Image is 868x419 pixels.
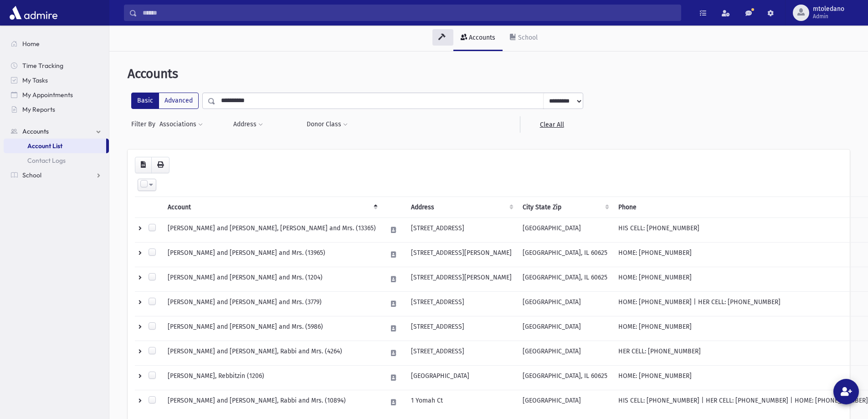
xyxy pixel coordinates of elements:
td: [GEOGRAPHIC_DATA], IL 60625 [517,242,613,267]
label: Advanced [159,93,199,109]
td: [STREET_ADDRESS] [406,316,517,341]
a: My Reports [4,102,109,117]
td: [PERSON_NAME], Rebbitzin (1206) [162,365,381,390]
span: School [22,171,41,179]
span: mtoledano [813,5,844,13]
td: [GEOGRAPHIC_DATA] [517,341,613,365]
a: Accounts [453,26,503,51]
td: [GEOGRAPHIC_DATA], IL 60625 [517,365,613,390]
span: Time Tracking [22,62,63,70]
button: CSV [135,157,152,173]
a: Clear All [520,116,583,133]
td: [PERSON_NAME] and [PERSON_NAME] and Mrs. (3779) [162,291,381,316]
td: [GEOGRAPHIC_DATA] [517,316,613,341]
label: Basic [131,93,159,109]
a: Accounts [4,124,109,139]
th: Address : activate to sort column ascending [406,197,517,217]
th: City State Zip : activate to sort column ascending [517,197,613,217]
a: Account List [4,139,106,153]
td: [PERSON_NAME] and [PERSON_NAME], [PERSON_NAME] and Mrs. (13365) [162,217,381,242]
td: [STREET_ADDRESS][PERSON_NAME] [406,267,517,291]
span: Admin [813,13,844,20]
td: [PERSON_NAME] and [PERSON_NAME] and Mrs. (1204) [162,267,381,291]
td: [STREET_ADDRESS][PERSON_NAME] [406,242,517,267]
td: [GEOGRAPHIC_DATA] [406,365,517,390]
a: My Appointments [4,88,109,102]
img: AdmirePro [7,4,60,22]
span: Account List [27,142,62,150]
span: Accounts [22,127,49,135]
button: Associations [159,116,203,133]
td: [PERSON_NAME] and [PERSON_NAME], Rabbi and Mrs. (4264) [162,341,381,365]
a: School [4,168,109,182]
span: Filter By [131,119,159,129]
td: 1 Yomah Ct [406,390,517,414]
td: [GEOGRAPHIC_DATA] [517,390,613,414]
td: [GEOGRAPHIC_DATA], IL 60625 [517,267,613,291]
td: [PERSON_NAME] and [PERSON_NAME] and Mrs. (13965) [162,242,381,267]
span: My Tasks [22,76,48,84]
span: Accounts [128,66,178,81]
div: Accounts [467,34,495,41]
span: Contact Logs [27,156,66,165]
td: [PERSON_NAME] and [PERSON_NAME] and Mrs. (5986) [162,316,381,341]
span: Home [22,40,40,48]
td: [STREET_ADDRESS] [406,217,517,242]
th: Account: activate to sort column descending [162,197,381,217]
div: FilterModes [131,93,199,109]
span: My Reports [22,105,55,114]
td: [STREET_ADDRESS] [406,291,517,316]
a: Home [4,36,109,51]
td: [GEOGRAPHIC_DATA] [517,291,613,316]
td: [STREET_ADDRESS] [406,341,517,365]
input: Search [137,5,681,21]
td: [GEOGRAPHIC_DATA] [517,217,613,242]
button: Address [233,116,263,133]
a: School [503,26,545,51]
a: Time Tracking [4,58,109,73]
a: My Tasks [4,73,109,88]
span: My Appointments [22,91,73,99]
button: Print [151,157,169,173]
button: Donor Class [306,116,348,133]
div: School [516,34,538,41]
td: [PERSON_NAME] and [PERSON_NAME], Rabbi and Mrs. (10894) [162,390,381,414]
a: Contact Logs [4,153,109,168]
